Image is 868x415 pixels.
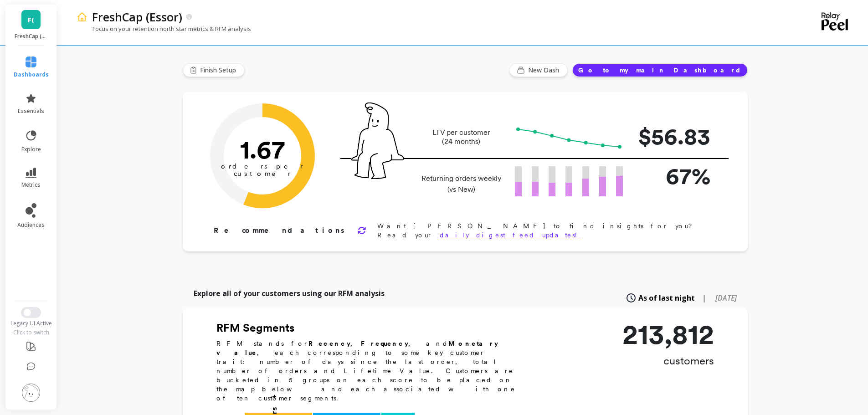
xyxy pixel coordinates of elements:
[14,71,49,78] span: dashboards
[21,146,41,153] span: explore
[28,15,34,25] span: F(
[216,321,526,335] h2: RFM Segments
[240,134,285,164] text: 1.67
[622,321,714,348] p: 213,812
[715,293,737,303] span: [DATE]
[702,292,706,303] span: |
[622,354,714,368] p: customers
[200,66,239,75] span: Finish Setup
[21,181,41,189] span: metrics
[637,159,710,193] p: 67%
[440,231,581,239] a: daily digest feed updates!
[77,11,87,22] img: header icon
[21,307,41,318] button: Switch to New UI
[509,63,568,77] button: New Dash
[92,9,182,25] p: FreshCap (Essor)
[77,25,251,33] p: Focus on your retention north star metrics & RFM analysis
[233,169,291,178] tspan: customer
[361,340,408,347] b: Frequency
[419,173,504,195] p: Returning orders weekly (vs New)
[351,102,404,179] img: pal seatted on line
[528,66,562,75] span: New Dash
[5,320,58,327] div: Legacy UI Active
[216,339,526,403] p: RFM stands for , , and , each corresponding to some key customer trait: number of days since the ...
[5,329,58,336] div: Click to switch
[638,292,695,303] span: As of last night
[15,33,48,40] p: FreshCap (Essor)
[308,340,350,347] b: Recency
[377,221,719,240] p: Want [PERSON_NAME] to find insights for you? Read your
[637,119,710,154] p: $56.83
[194,288,385,299] p: Explore all of your customers using our RFM analysis
[221,162,304,170] tspan: orders per
[419,128,504,146] p: LTV per customer (24 months)
[214,225,346,236] p: Recommendations
[18,108,44,115] span: essentials
[17,221,45,229] span: audiences
[183,63,245,77] button: Finish Setup
[22,384,40,402] img: profile picture
[572,63,748,77] button: Go to my main Dashboard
